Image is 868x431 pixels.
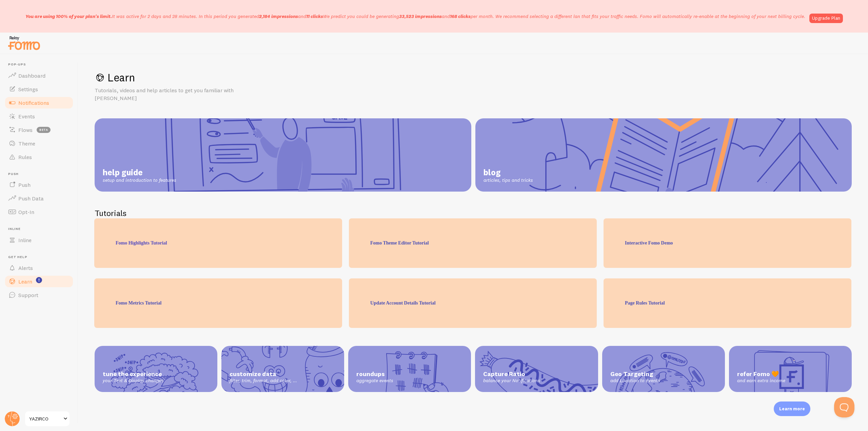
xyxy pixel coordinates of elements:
[8,255,74,259] span: Get Help
[484,177,533,183] span: articles, tips and tricks
[94,278,342,328] div: Fomo Metrics Tutorial
[604,218,851,268] div: Interactive Fomo Demo
[349,278,597,328] div: Update Account Details Tutorial
[8,62,74,67] span: Pop-ups
[349,218,597,268] div: Fomo Theme Editor Tutorial
[18,209,34,215] span: Opt-In
[25,13,805,20] p: It was active for 2 days and 28 minutes. In this period you generated We predict you could be gen...
[8,172,74,176] span: Push
[4,178,74,192] a: Push
[18,237,32,243] span: Inline
[103,378,209,384] span: your Text & Display changes
[259,13,298,19] b: 2,184 impressions
[18,195,44,202] span: Push Data
[356,370,463,378] span: roundups
[230,378,336,384] span: filter, trim, format, add color, ...
[7,34,41,52] img: fomo-relay-logo-orange.svg
[475,118,852,192] a: blog articles, tips and tricks
[103,167,176,177] span: help guide
[18,99,49,106] span: Notifications
[450,13,471,19] b: 168 clicks
[18,113,35,120] span: Events
[4,233,74,247] a: Inline
[4,82,74,96] a: Settings
[604,278,851,328] div: Page Rules Tutorial
[18,154,32,160] span: Rules
[483,378,590,384] span: balance your Notifications
[103,370,209,378] span: tune the experience
[95,86,257,102] p: Tutorials, videos and help articles to get you familiar with [PERSON_NAME]
[36,277,42,283] svg: <p>Watch New Feature Tutorials!</p>
[94,218,342,268] div: Fomo Highlights Tutorial
[95,71,852,84] h1: Learn
[230,370,336,378] span: customize data
[774,401,810,416] div: Learn more
[610,378,717,384] span: add Location to Events
[103,177,176,183] span: setup and introduction to features
[4,110,74,123] a: Events
[18,140,35,147] span: Theme
[29,415,61,423] span: YAZIRCO
[4,150,74,164] a: Rules
[18,278,32,285] span: Learn
[4,288,74,302] a: Support
[4,192,74,205] a: Push Data
[18,181,31,188] span: Push
[306,13,323,19] b: 11 clicks
[18,126,33,133] span: Flows
[18,292,38,298] span: Support
[737,370,844,378] span: refer Fomo 🧡
[24,411,70,427] a: YAZIRCO
[18,265,33,271] span: Alerts
[4,137,74,150] a: Theme
[18,86,38,93] span: Settings
[779,406,805,412] p: Learn more
[809,14,843,23] a: Upgrade Plan
[356,378,463,384] span: aggregate events
[834,397,854,417] iframe: Help Scout Beacon - Open
[4,275,74,288] a: Learn
[25,13,112,19] span: You are using 100% of your plan's limit.
[4,123,74,137] a: Flows beta
[4,261,74,275] a: Alerts
[399,13,442,19] b: 33,523 impressions
[610,370,717,378] span: Geo Targeting
[4,205,74,219] a: Opt-In
[37,127,51,133] span: beta
[483,370,590,378] span: Capture Ratio
[4,96,74,110] a: Notifications
[737,378,844,384] span: and earn extra income
[95,118,471,192] a: help guide setup and introduction to features
[484,167,533,177] span: blog
[18,72,45,79] span: Dashboard
[95,208,852,218] h2: Tutorials
[259,13,323,19] span: and
[4,69,74,82] a: Dashboard
[8,227,74,231] span: Inline
[399,13,471,19] span: and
